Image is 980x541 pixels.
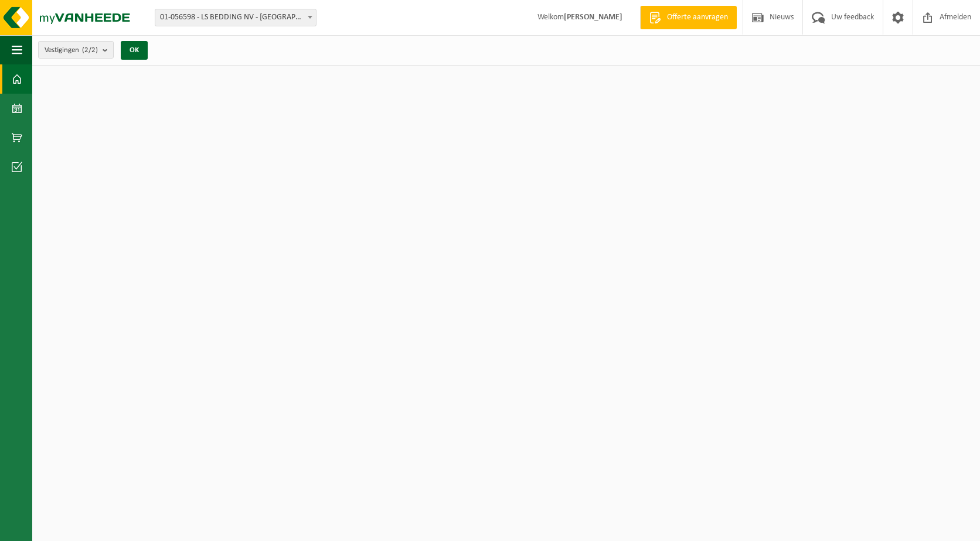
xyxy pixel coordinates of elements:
[564,13,622,22] strong: [PERSON_NAME]
[155,9,316,26] span: 01-056598 - LS BEDDING NV - MALDEGEM
[664,12,731,23] span: Offerte aanvragen
[155,9,317,26] span: 01-056598 - LS BEDDING NV - MALDEGEM
[38,41,114,59] button: Vestigingen(2/2)
[640,6,737,29] a: Offerte aanvragen
[82,46,98,54] count: (2/2)
[121,41,148,60] button: OK
[45,42,98,59] span: Vestigingen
